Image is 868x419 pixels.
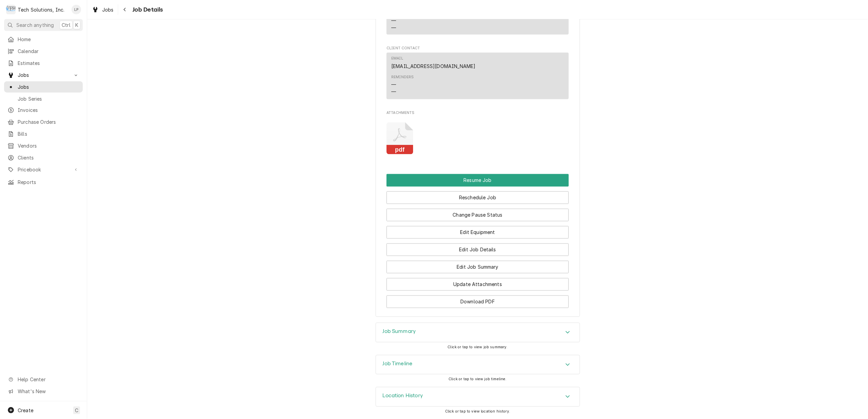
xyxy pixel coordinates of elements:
[386,191,569,204] button: Reschedule Job
[18,83,79,90] span: Jobs
[18,106,79,114] span: Invoices
[391,24,396,31] div: —
[102,6,114,13] span: Jobs
[376,323,580,342] div: Accordion Header
[391,75,414,80] div: Reminders
[386,53,569,102] div: Client Contact List
[386,46,569,51] span: Client Contact
[4,81,83,93] a: Jobs
[4,374,83,385] a: Go to Help Center
[4,69,83,81] a: Go to Jobs
[391,56,403,62] div: Email
[6,5,16,14] div: Tech Solutions, Inc.'s Avatar
[18,154,79,161] span: Clients
[72,5,81,14] div: Lisa Paschal's Avatar
[6,5,16,14] div: T
[4,140,83,151] a: Vendors
[448,377,506,382] span: Click or tap to view job timeline.
[386,187,569,204] div: Button Group Row
[386,226,569,239] button: Edit Equipment
[386,111,569,116] span: Attachments
[4,57,83,69] a: Estimates
[4,164,83,175] a: Go to Pricebook
[376,387,580,406] button: Accordion Details Expand Trigger
[4,152,83,163] a: Clients
[18,36,79,43] span: Home
[386,261,569,273] button: Edit Job Summary
[75,407,78,414] span: C
[4,46,83,57] a: Calendar
[376,355,580,374] button: Accordion Details Expand Trigger
[4,386,83,397] a: Go to What's New
[376,323,580,342] div: Job Summary
[445,409,510,414] span: Click or tap to view location history.
[391,10,414,31] div: Reminders
[386,221,569,239] div: Button Group Row
[386,296,569,308] button: Download PDF
[120,4,130,15] button: Navigate back
[391,81,396,88] div: —
[4,177,83,188] a: Reports
[18,166,69,173] span: Pricebook
[391,75,414,96] div: Reminders
[386,291,569,308] div: Button Group Row
[386,256,569,273] div: Button Group Row
[376,387,580,406] div: Accordion Header
[386,174,569,187] button: Resume Job
[18,407,33,413] span: Create
[391,17,396,24] div: —
[62,21,70,29] span: Ctrl
[386,111,569,160] div: Attachments
[18,118,79,125] span: Purchase Orders
[386,204,569,221] div: Button Group Row
[386,273,569,291] div: Button Group Row
[391,56,475,70] div: Email
[18,6,64,13] div: Tech Solutions, Inc.
[18,142,79,149] span: Vendors
[383,329,416,335] h3: Job Summary
[4,116,83,128] a: Purchase Orders
[4,19,83,31] button: Search anythingCtrlK
[386,278,569,291] button: Update Attachments
[130,5,163,14] span: Job Details
[18,130,79,137] span: Bills
[391,64,475,69] a: [EMAIL_ADDRESS][DOMAIN_NAME]
[4,104,83,116] a: Invoices
[386,53,569,99] div: Contact
[4,93,83,104] a: Job Series
[386,174,569,308] div: Button Group
[18,388,79,395] span: What's New
[16,21,54,29] span: Search anything
[376,355,580,374] div: Accordion Header
[391,88,396,96] div: —
[72,5,81,14] div: LP
[386,174,569,187] div: Button Group Row
[383,393,423,399] h3: Location History
[18,60,79,67] span: Estimates
[4,34,83,45] a: Home
[386,122,413,155] button: pdf
[4,128,83,139] a: Bills
[386,209,569,221] button: Change Pause Status
[386,244,569,256] button: Edit Job Details
[386,117,569,160] span: Attachments
[18,376,79,383] span: Help Center
[18,48,79,55] span: Calendar
[386,46,569,102] div: Client Contact
[18,71,69,79] span: Jobs
[376,355,580,375] div: Job Timeline
[18,95,79,102] span: Job Series
[89,4,116,15] a: Jobs
[386,239,569,256] div: Button Group Row
[75,21,78,29] span: K
[18,179,79,186] span: Reports
[383,361,413,367] h3: Job Timeline
[376,387,580,407] div: Location History
[447,345,507,350] span: Click or tap to view job summary.
[376,323,580,342] button: Accordion Details Expand Trigger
